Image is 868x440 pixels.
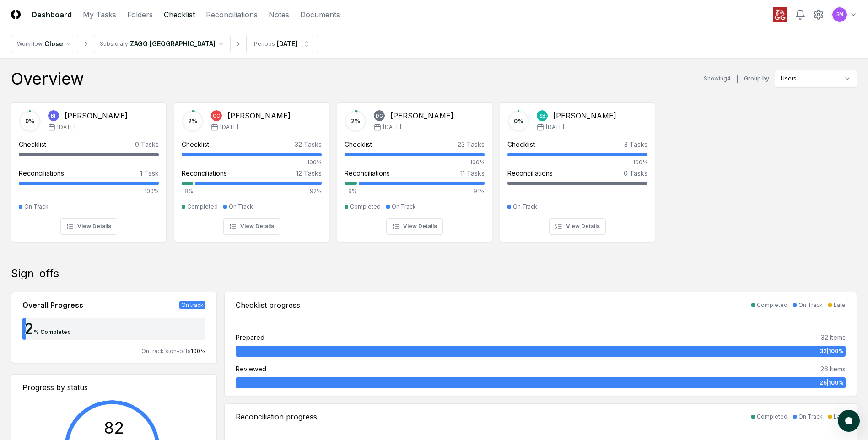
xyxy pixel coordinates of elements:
span: [DATE] [57,123,75,131]
div: On Track [798,413,823,421]
button: atlas-launcher [838,410,860,432]
div: On Track [513,203,537,211]
div: Reviewed [236,364,266,374]
div: Completed [757,413,787,421]
div: Overview [11,70,84,88]
a: Checklist progressCompletedOn TrackLatePrepared32 Items32|100%Reviewed26 Items26|100% [224,292,857,396]
div: Completed [187,203,218,211]
span: DG [376,113,383,119]
div: 8% [182,187,193,195]
div: 12 Tasks [296,168,322,178]
a: Checklist [164,9,195,20]
div: Periods [254,40,275,48]
div: 26 Items [820,364,846,374]
div: Checklist [182,140,209,149]
div: On Track [24,203,49,211]
div: Late [834,413,846,421]
a: Notes [269,9,289,20]
button: Periods[DATE] [246,35,318,53]
div: % Completed [33,328,71,336]
a: 2%DG[PERSON_NAME][DATE]Checklist23 Tasks100%Reconciliations11 Tasks9%91%CompletedOn TrackView Det... [337,95,492,242]
span: On track sign-offs [141,348,191,354]
nav: breadcrumb [11,35,318,53]
a: Folders [127,9,153,20]
a: 0%SB[PERSON_NAME][DATE]Checklist3 Tasks100%Reconciliations0 TasksOn TrackView Details [500,95,655,242]
img: Logo [11,10,21,19]
div: On track [179,301,205,309]
div: 100% [182,158,322,166]
div: Late [834,301,846,309]
span: CC [213,113,220,119]
button: View Details [549,218,606,235]
span: 26 | 100 % [819,379,844,387]
div: 100% [345,158,485,166]
div: 100% [507,158,647,166]
div: Showing 4 [704,75,731,83]
a: Reconciliations [206,9,258,20]
div: On Track [392,203,416,211]
div: 0 Tasks [624,168,647,178]
label: Group by [744,76,769,81]
div: 32 Tasks [295,140,322,149]
div: [PERSON_NAME] [553,110,616,121]
div: Checklist [507,140,535,149]
a: Dashboard [32,9,72,20]
div: 92% [195,187,322,195]
div: Completed [757,301,787,309]
div: 100% [19,187,159,195]
span: SM [836,11,843,18]
div: On Track [798,301,823,309]
div: Sign-offs [11,266,857,281]
div: 1 Task [140,168,159,178]
div: [PERSON_NAME] [227,110,291,121]
a: 0%BT[PERSON_NAME][DATE]Checklist0 TasksReconciliations1 Task100%On TrackView Details [11,95,167,242]
div: Checklist [19,140,46,149]
div: 11 Tasks [460,168,485,178]
div: Completed [350,203,381,211]
div: | [736,74,739,84]
span: [DATE] [220,123,238,131]
span: 32 | 100 % [819,347,844,355]
div: Reconciliations [19,168,64,178]
div: Subsidiary [100,40,128,48]
a: Documents [300,9,340,20]
div: Progress by status [22,382,205,393]
div: 2 [22,322,33,336]
div: Workflow [17,40,43,48]
div: On Track [229,203,253,211]
div: [PERSON_NAME] [390,110,453,121]
div: Reconciliations [182,168,227,178]
span: BT [51,113,57,119]
div: Reconciliations [507,168,553,178]
a: 2%CC[PERSON_NAME][DATE]Checklist32 Tasks100%Reconciliations12 Tasks8%92%CompletedOn TrackView Det... [174,95,329,242]
div: [DATE] [277,39,297,48]
div: Prepared [236,333,264,342]
div: Reconciliations [345,168,390,178]
div: Reconciliation progress [236,411,317,422]
div: 9% [345,187,357,195]
span: [DATE] [546,123,564,131]
button: View Details [223,218,280,235]
div: 23 Tasks [458,140,485,149]
span: SB [539,113,545,119]
div: 0 Tasks [135,140,159,149]
span: [DATE] [383,123,401,131]
div: Checklist progress [236,300,300,311]
img: ZAGG logo [773,7,787,22]
div: 3 Tasks [624,140,647,149]
div: Overall Progress [22,300,83,311]
button: View Details [60,218,117,235]
div: 32 Items [821,333,846,342]
span: 100 % [191,348,205,354]
div: 91% [359,187,485,195]
a: My Tasks [83,9,116,20]
button: SM [831,6,848,23]
div: [PERSON_NAME] [65,110,128,121]
button: View Details [386,218,443,235]
div: Checklist [345,140,372,149]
